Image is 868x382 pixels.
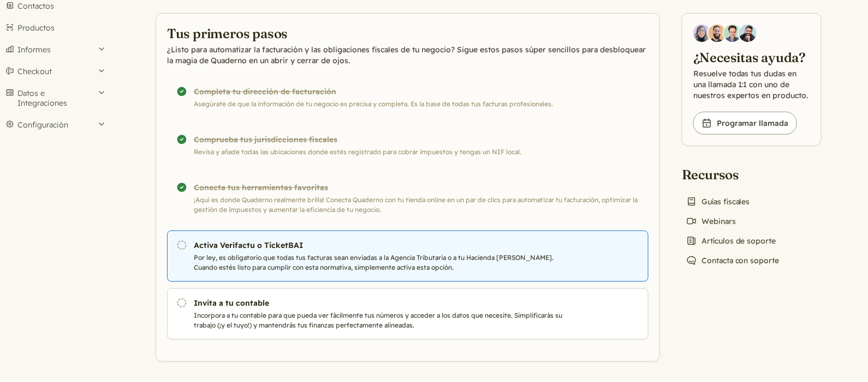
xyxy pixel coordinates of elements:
h2: Tus primeros pasos [167,25,649,42]
p: Incorpora a tu contable para que pueda ver fácilmente tus números y acceder a los datos que neces... [194,311,566,330]
p: Por ley, es obligatorio que todas tus facturas sean enviadas a la Agencia Tributaria o a tu Hacie... [194,253,566,272]
h2: Recursos [682,166,784,183]
h3: Invita a tu contable [194,298,566,308]
a: Webinars [682,214,740,229]
h2: ¿Necesitas ayuda? [693,48,810,66]
h3: Activa Verifactu o TicketBAI [194,240,566,251]
a: Activa Verifactu o TicketBAI Por ley, es obligatorio que todas tus facturas sean enviadas a la Ag... [167,231,649,282]
img: Diana Carrasco, Account Executive at Quaderno [693,25,711,42]
a: Contacta con soporte [682,253,784,268]
a: Guías fiscales [682,194,754,209]
img: Jairo Fumero, Account Executive at Quaderno [709,25,726,42]
img: Javier Rubio, DevRel at Quaderno [739,25,757,42]
p: Resuelve todas tus dudas en una llamada 1:1 con uno de nuestros expertos en producto. [693,68,810,101]
a: Programar llamada [693,112,797,135]
img: Ivo Oltmans, Business Developer at Quaderno [724,25,741,42]
a: Invita a tu contable Incorpora a tu contable para que pueda ver fácilmente tus números y acceder ... [167,288,649,339]
p: ¿Listo para automatizar la facturación y las obligaciones fiscales de tu negocio? Sigue estos pas... [167,44,649,66]
a: Artículos de soporte [682,233,781,248]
